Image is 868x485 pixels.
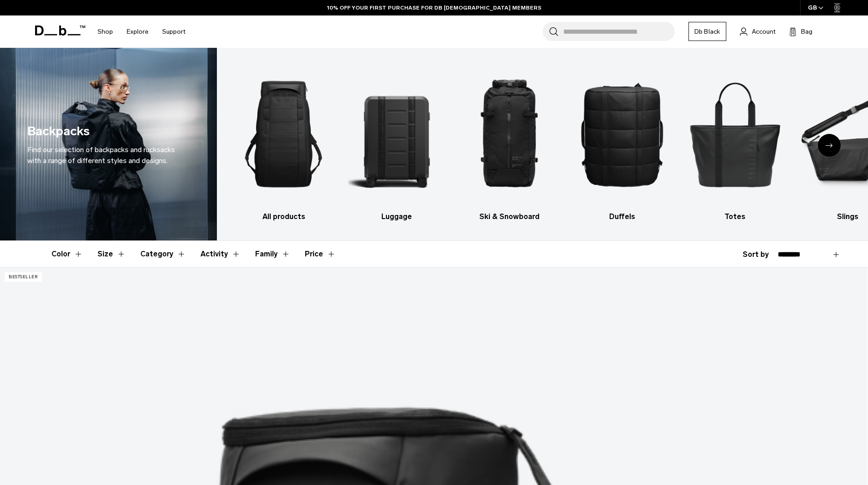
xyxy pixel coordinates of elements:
h3: Luggage [348,211,445,222]
h1: Backpacks [27,122,90,141]
li: 3 / 10 [461,61,558,222]
a: Db Duffels [574,61,671,222]
span: Bag [801,27,812,36]
a: Support [162,15,185,48]
a: Explore [127,15,149,48]
button: Toggle Filter [200,241,241,267]
h3: Ski & Snowboard [461,211,558,222]
button: Toggle Filter [140,241,186,267]
h3: All products [235,211,332,222]
button: Toggle Filter [51,241,83,267]
img: Db [235,61,332,207]
li: 1 / 10 [235,61,332,222]
a: 10% OFF YOUR FIRST PURCHASE FOR DB [DEMOGRAPHIC_DATA] MEMBERS [327,4,541,12]
button: Toggle Filter [98,241,126,267]
li: 2 / 10 [348,61,445,222]
a: Db Luggage [348,61,445,222]
span: Account [752,27,776,36]
button: Toggle Filter [255,241,290,267]
img: Db [348,61,445,207]
p: Bestseller [5,272,42,282]
h3: Totes [687,211,784,222]
a: Db Black [688,22,726,41]
h3: Duffels [574,211,671,222]
a: Shop [98,15,113,48]
img: Db [687,61,784,207]
span: Find our selection of backpacks and rucksacks with a range of different styles and designs. [27,145,175,165]
button: Bag [789,26,812,37]
a: Db Totes [687,61,784,222]
button: Toggle Price [305,241,336,267]
a: Db All products [235,61,332,222]
img: Db [461,61,558,207]
a: Db Ski & Snowboard [461,61,558,222]
a: Account [740,26,776,37]
li: 4 / 10 [574,61,671,222]
div: Next slide [818,134,841,157]
li: 5 / 10 [687,61,784,222]
img: Db [574,61,671,207]
nav: Main Navigation [91,15,192,48]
